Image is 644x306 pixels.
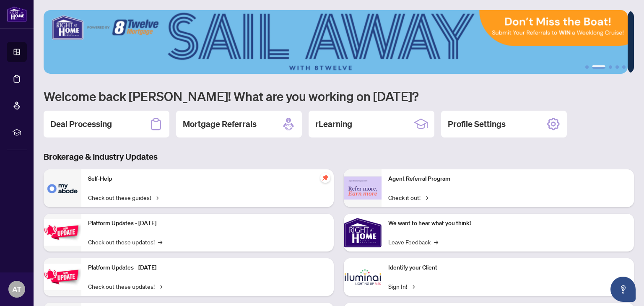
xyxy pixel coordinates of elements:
h2: rLearning [315,118,352,130]
button: Open asap [610,277,636,302]
span: → [410,282,415,291]
img: logo [7,6,27,22]
h3: Brokerage & Industry Updates [44,151,634,163]
h1: Welcome back [PERSON_NAME]! What are you working on [DATE]? [44,88,634,104]
a: Check out these updates!→ [88,282,162,291]
p: We want to hear what you think! [388,219,627,228]
span: AT [12,283,21,295]
span: → [158,237,162,246]
span: → [154,193,158,202]
img: Identify your Client [344,258,382,296]
button: 4 [615,65,619,69]
img: Self-Help [44,169,81,207]
p: Identify your Client [388,263,627,272]
h2: Deal Processing [50,118,112,130]
img: We want to hear what you think! [344,214,382,252]
a: Check out these guides!→ [88,193,158,202]
a: Leave Feedback→ [388,237,438,246]
p: Self-Help [88,174,327,184]
h2: Mortgage Referrals [183,118,257,130]
p: Platform Updates - [DATE] [88,263,327,272]
p: Platform Updates - [DATE] [88,219,327,228]
img: Platform Updates - July 8, 2025 [44,264,81,290]
button: 2 [592,65,605,69]
span: → [158,282,162,291]
a: Check it out!→ [388,193,428,202]
span: pushpin [320,173,330,183]
a: Sign In!→ [388,282,415,291]
img: Slide 1 [44,10,628,74]
img: Platform Updates - July 21, 2025 [44,219,81,246]
img: Agent Referral Program [344,176,382,200]
button: 3 [609,65,612,69]
a: Check out these updates!→ [88,237,162,246]
span: → [434,237,438,246]
button: 5 [622,65,626,69]
span: → [424,193,428,202]
p: Agent Referral Program [388,174,627,184]
button: 1 [585,65,589,69]
h2: Profile Settings [448,118,506,130]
